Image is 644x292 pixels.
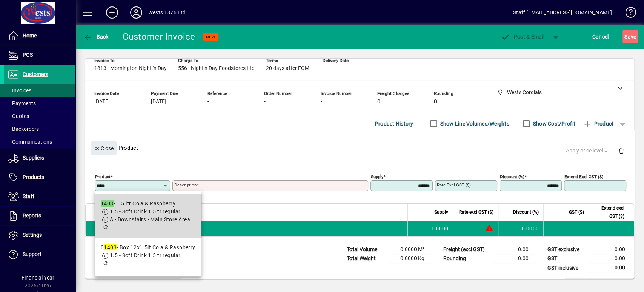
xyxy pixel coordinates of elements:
[569,208,584,216] span: GST ($)
[563,144,613,158] button: Apply price level
[4,187,75,206] a: Staff
[440,254,492,263] td: Rounding
[23,174,44,180] span: Products
[498,221,543,236] td: 0.0000
[492,245,538,254] td: 0.00
[8,139,52,145] span: Communications
[513,208,539,216] span: Discount (%)
[590,30,611,43] button: Cancel
[544,254,589,263] td: GST
[371,174,383,179] mat-label: Supply
[544,245,589,254] td: GST exclusive
[110,216,190,222] span: A - Downstairs - Main Store Area
[95,238,201,273] mat-option: 01403 - Box 12x1.5lt Cola & Raspberry
[4,207,75,225] a: Reports
[321,99,322,105] span: -
[4,46,75,65] a: POS
[377,99,380,105] span: 0
[439,120,509,127] label: Show Line Volumes/Weights
[388,245,433,254] td: 0.0000 M³
[266,65,309,71] span: 20 days after EOM
[500,174,524,179] mat-label: Discount (%)
[593,204,624,221] span: Extend excl GST ($)
[151,99,166,105] span: [DATE]
[501,34,544,40] span: ost & Email
[589,245,634,254] td: 0.00
[206,34,215,39] span: NEW
[4,123,75,135] a: Backorders
[388,254,433,263] td: 0.0000 Kg
[514,34,517,40] span: P
[83,34,109,40] span: Back
[4,110,75,123] a: Quotes
[81,30,111,43] button: Back
[23,232,42,238] span: Settings
[612,147,630,154] app-page-header-button: Delete
[497,30,548,43] button: Post & Email
[95,194,201,238] mat-option: 1403 - 1.5 ltr Cola & Raspberry
[434,99,437,105] span: 0
[8,113,29,119] span: Quotes
[566,147,610,155] span: Apply price level
[4,97,75,110] a: Payments
[4,245,75,264] a: Support
[343,254,388,263] td: Total Weight
[532,120,575,127] label: Show Cost/Profit
[264,99,266,105] span: -
[440,245,492,254] td: Freight (excl GST)
[178,65,255,71] span: 556 - Night'n Day Foodstores Ltd
[622,30,638,43] button: Save
[624,34,627,40] span: S
[624,31,636,43] span: ave
[23,193,34,199] span: Staff
[8,87,31,93] span: Invoices
[94,65,167,71] span: 1813 - Mornington Night 'n Day
[592,31,609,43] span: Cancel
[100,6,124,19] button: Add
[437,182,471,188] mat-label: Rate excl GST ($)
[110,252,181,258] span: 1.5 - Soft Drink 1.5ltr regular
[95,174,111,179] mat-label: Product
[23,33,37,39] span: Home
[207,99,209,105] span: -
[75,30,117,43] app-page-header-button: Back
[101,244,195,252] div: 0 - Box 12x1.5lt Cola & Raspberry
[124,6,148,19] button: Profile
[23,155,44,161] span: Suppliers
[174,182,197,188] mat-label: Description
[101,200,190,208] div: - 1.5 ltr Cola & Raspberry
[513,6,612,19] div: Staff [EMAIL_ADDRESS][DOMAIN_NAME]
[4,84,75,97] a: Invoices
[343,245,388,254] td: Total Volume
[22,275,54,281] span: Financial Year
[23,52,33,58] span: POS
[4,149,75,168] a: Suppliers
[375,118,413,130] span: Product History
[94,99,110,105] span: [DATE]
[8,100,36,106] span: Payments
[589,254,634,263] td: 0.00
[101,200,114,207] em: 1403
[434,208,448,216] span: Supply
[89,144,118,151] app-page-header-button: Close
[4,26,75,45] a: Home
[4,168,75,187] a: Products
[492,254,538,263] td: 0.00
[85,134,634,162] div: Product
[544,263,589,273] td: GST inclusive
[372,117,417,130] button: Product History
[431,225,449,232] span: 1.0000
[323,65,324,71] span: -
[564,174,603,179] mat-label: Extend excl GST ($)
[94,142,114,155] span: Close
[8,126,39,132] span: Backorders
[104,244,117,250] em: 1403
[4,226,75,245] a: Settings
[110,208,181,214] span: 1.5 - Soft Drink 1.5ltr regular
[23,251,41,257] span: Support
[148,6,186,19] div: Wests 1876 Ltd
[4,135,75,148] a: Communications
[91,141,117,155] button: Close
[459,208,493,216] span: Rate excl GST ($)
[619,2,635,26] a: Knowledge Base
